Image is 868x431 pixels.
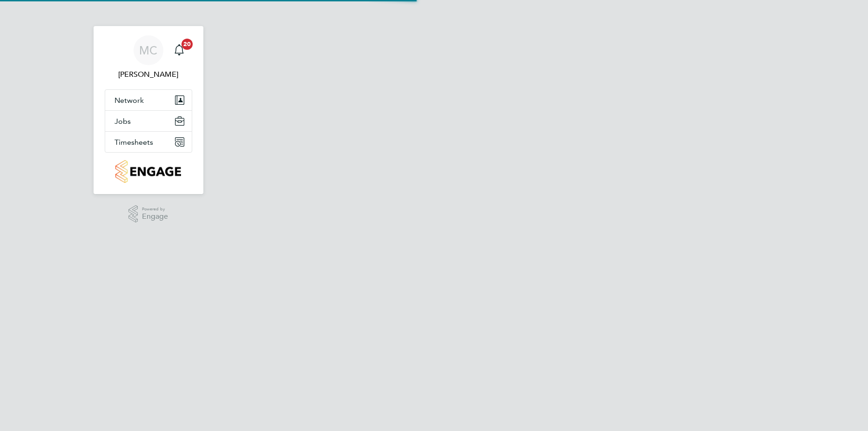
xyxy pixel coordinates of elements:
span: Network [114,96,144,105]
span: Powered by [142,205,168,213]
a: Go to home page [105,160,192,183]
a: MC[PERSON_NAME] [105,35,192,80]
span: 20 [182,39,193,50]
span: MC [139,44,157,56]
span: Jobs [114,117,131,126]
span: Timesheets [114,138,153,147]
span: Engage [142,213,168,221]
span: Marian Chitimus [105,69,192,80]
button: Network [105,90,192,110]
button: Timesheets [105,132,192,152]
a: 20 [170,35,188,65]
nav: Main navigation [94,26,203,194]
button: Jobs [105,111,192,131]
a: Powered byEngage [128,205,168,223]
img: countryside-properties-logo-retina.png [115,160,181,183]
